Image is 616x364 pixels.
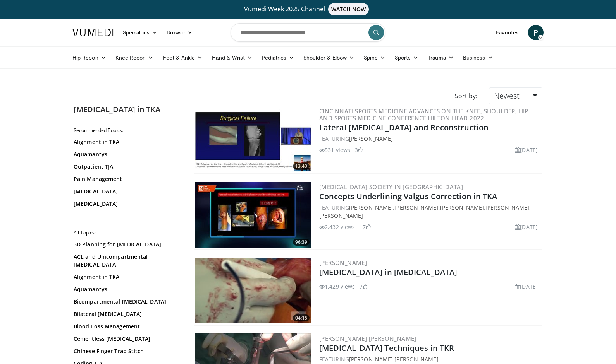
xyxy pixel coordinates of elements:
[195,182,311,248] a: 96:39
[319,343,454,353] a: [MEDICAL_DATA] Techniques in TKR
[491,25,523,40] a: Favorites
[74,3,542,15] a: Vumedi Week 2025 ChannelWATCH NOW
[74,127,180,133] h2: Recommended Topics:
[195,106,311,172] img: 555b16a9-0a7a-4a0b-b16e-745840c369a1.300x170_q85_crop-smart_upscale.jpg
[319,146,350,154] li: 531 views
[293,163,310,170] span: 13:43
[360,223,370,231] li: 17
[423,50,458,65] a: Trauma
[319,212,363,219] a: [PERSON_NAME]
[355,146,363,154] li: 3
[207,50,257,65] a: Hand & Wrist
[515,223,538,231] li: [DATE]
[74,104,182,114] h2: [MEDICAL_DATA] in TKA
[293,314,310,321] span: 04:15
[195,258,311,323] a: 04:15
[74,310,178,318] a: Bilateral [MEDICAL_DATA]
[299,50,359,65] a: Shoulder & Elbow
[74,150,178,158] a: Aquamantys
[158,50,208,65] a: Foot & Ankle
[349,135,393,142] a: [PERSON_NAME]
[74,175,178,183] a: Pain Management
[74,335,178,343] a: Cementless [MEDICAL_DATA]
[74,188,178,195] a: [MEDICAL_DATA]
[319,259,367,267] a: [PERSON_NAME]
[195,182,311,248] img: 37b1a839-33ff-45ae-95eb-8883d8bff0eb.300x170_q85_crop-smart_upscale.jpg
[319,203,541,220] div: FEATURING , , , ,
[74,323,178,330] a: Blood Loss Management
[319,267,457,277] a: [MEDICAL_DATA] in [MEDICAL_DATA]
[111,50,158,65] a: Knee Recon
[74,138,178,146] a: Alignment in TKA
[195,106,311,172] a: 13:43
[319,135,541,143] div: FEATURING
[319,107,528,122] a: Cincinnati Sports Medicine Advances on the Knee, Shoulder, Hip and Sports Medicine Conference Hil...
[257,50,299,65] a: Pediatrics
[68,50,111,65] a: Hip Recon
[349,204,393,211] a: [PERSON_NAME]
[231,23,385,42] input: Search topics, interventions
[440,204,484,211] a: [PERSON_NAME]
[390,50,423,65] a: Sports
[74,347,178,355] a: Chinese Finger Trap Stitch
[489,87,542,104] a: Newest
[394,204,438,211] a: [PERSON_NAME]
[319,335,416,342] a: [PERSON_NAME] [PERSON_NAME]
[359,50,390,65] a: Spine
[349,355,439,363] a: [PERSON_NAME] [PERSON_NAME]
[319,191,497,202] a: Concepts Underlining Valgus Correction in TKA
[74,298,178,306] a: Bicompartmental [MEDICAL_DATA]
[319,282,355,291] li: 1,429 views
[328,3,369,15] span: WATCH NOW
[74,273,178,281] a: Alignment in TKA
[515,146,538,154] li: [DATE]
[319,183,463,191] a: [MEDICAL_DATA] Society in [GEOGRAPHIC_DATA]
[74,163,178,171] a: Outpatient TJA
[74,241,178,248] a: 3D Planning for [MEDICAL_DATA]
[195,258,311,323] img: d8257154-9e18-48b8-8d8f-1d9ac276ed79.300x170_q85_crop-smart_upscale.jpg
[72,29,114,36] img: VuMedi Logo
[485,204,529,211] a: [PERSON_NAME]
[360,282,367,291] li: 7
[293,239,310,246] span: 96:39
[319,355,541,363] div: FEATURING
[319,223,355,231] li: 2,432 views
[449,87,483,104] div: Sort by:
[74,253,178,268] a: ACL and Unicompartmental [MEDICAL_DATA]
[74,200,178,208] a: [MEDICAL_DATA]
[74,285,178,293] a: Aquamantys
[162,25,198,40] a: Browse
[515,282,538,291] li: [DATE]
[528,25,544,40] a: P
[74,230,180,236] h2: All Topics:
[494,91,520,101] span: Newest
[319,122,489,133] a: Lateral [MEDICAL_DATA] and Reconstruction
[118,25,162,40] a: Specialties
[458,50,498,65] a: Business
